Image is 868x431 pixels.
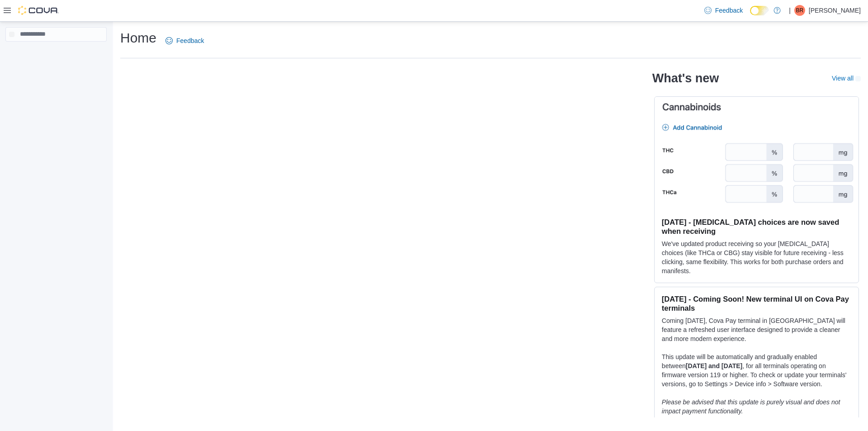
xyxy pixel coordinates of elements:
span: Feedback [715,6,743,15]
p: This update will be automatically and gradually enabled between , for all terminals operating on ... [662,352,851,388]
h3: [DATE] - [MEDICAL_DATA] choices are now saved when receiving [662,218,851,236]
strong: [DATE] and [DATE] [686,362,742,369]
p: We've updated product receiving so your [MEDICAL_DATA] choices (like THCa or CBG) stay visible fo... [662,239,851,275]
h1: Home [120,29,156,47]
div: Brad Ross [794,5,805,16]
input: Dark Mode [750,6,769,15]
p: [PERSON_NAME] [809,5,861,16]
span: BR [796,5,804,16]
a: Feedback [162,32,208,50]
span: Feedback [176,36,204,45]
a: View allExternal link [832,75,861,82]
h2: What's new [652,71,719,85]
p: | [789,5,791,16]
h3: [DATE] - Coming Soon! New terminal UI on Cova Pay terminals [662,294,851,313]
img: Cova [18,6,59,15]
svg: External link [855,76,861,81]
nav: Complex example [5,43,107,65]
em: Please be advised that this update is purely visual and does not impact payment functionality. [662,398,840,415]
a: Feedback [701,1,746,19]
p: Coming [DATE], Cova Pay terminal in [GEOGRAPHIC_DATA] will feature a refreshed user interface des... [662,316,851,343]
span: Dark Mode [750,15,750,16]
